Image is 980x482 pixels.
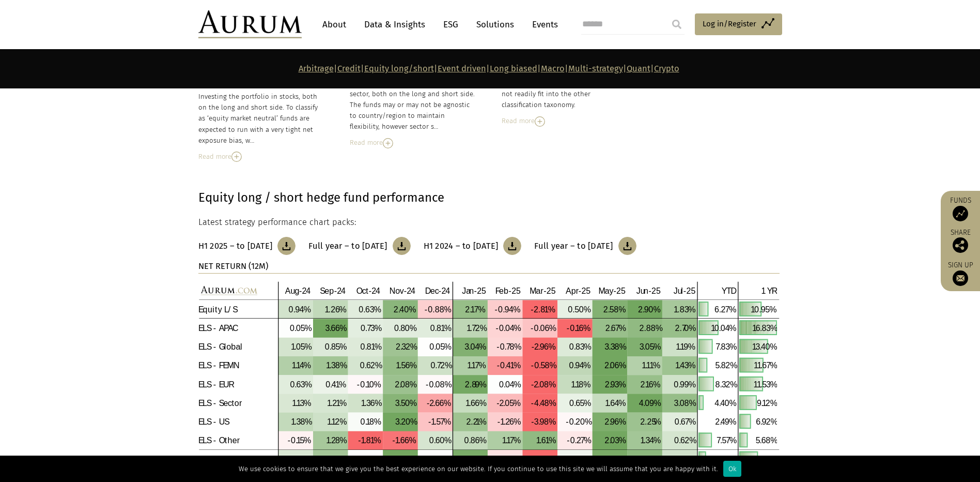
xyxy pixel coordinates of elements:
[198,241,273,251] h3: H1 2025 – to [DATE]
[299,64,679,73] strong: | | | | | | | |
[198,91,324,146] div: Investing the portfolio in stocks, both on the long and short side. To classify as ‘equity market...
[350,137,476,148] div: Read more
[666,14,687,35] input: Submit
[695,13,782,35] a: Log in/Register
[308,237,410,255] a: Full year – to [DATE]
[424,237,522,255] a: H1 2024 – to [DATE]
[350,78,476,132] div: Investing the portfolio in a specific sector, both on the long and short side. The funds may or m...
[198,237,296,255] a: H1 2025 – to [DATE]
[198,151,324,162] div: Read more
[654,64,679,73] a: Crypto
[946,261,975,286] a: Sign up
[502,115,628,127] div: Read more
[503,237,521,255] img: Download Article
[723,461,741,477] div: Ok
[438,64,486,73] a: Event driven
[308,241,387,251] h3: Full year – to [DATE]
[946,196,975,221] a: Funds
[198,190,444,205] strong: Equity long / short hedge fund performance
[198,261,268,271] strong: NET RETURN (12M)
[364,64,434,73] a: Equity long/short
[568,64,623,73] a: Multi-strategy
[424,241,499,251] h3: H1 2024 – to [DATE]
[953,270,968,286] img: Sign up to our newsletter
[231,152,242,162] img: Read More
[359,15,430,34] a: Data & Insights
[534,237,636,255] a: Full year – to [DATE]
[337,64,361,73] a: Credit
[703,18,756,30] span: Log in/Register
[277,237,295,255] img: Download Article
[299,64,334,73] a: Arbitrage
[198,216,780,229] p: Latest strategy performance chart packs:
[471,15,519,34] a: Solutions
[627,64,650,73] a: Quant
[527,15,558,34] a: Events
[198,10,302,38] img: Aurum
[953,206,968,221] img: Access Funds
[535,116,545,127] img: Read More
[393,237,411,255] img: Download Article
[502,78,628,110] div: Long short equity investing, which does not readily fit into the other classification taxonomy.
[317,15,351,34] a: About
[534,241,613,251] h3: Full year – to [DATE]
[541,64,565,73] a: Macro
[383,138,393,148] img: Read More
[438,15,463,34] a: ESG
[946,229,975,253] div: Share
[490,64,537,73] a: Long biased
[953,237,968,253] img: Share this post
[618,237,636,255] img: Download Article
